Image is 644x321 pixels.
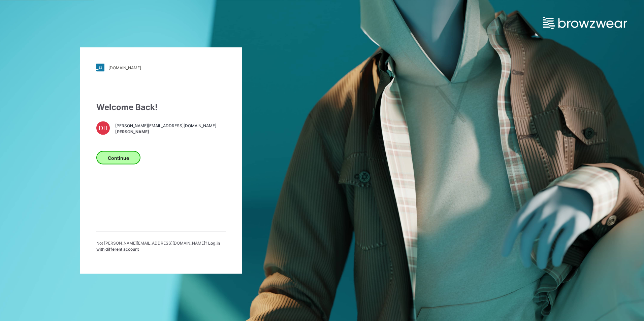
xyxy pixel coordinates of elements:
span: [PERSON_NAME] [115,129,216,135]
div: Welcome Back! [96,101,226,113]
span: [PERSON_NAME][EMAIL_ADDRESS][DOMAIN_NAME] [115,122,216,129]
div: DH [96,121,110,135]
button: Continue [96,151,140,165]
p: Not [PERSON_NAME][EMAIL_ADDRESS][DOMAIN_NAME] ? [96,240,226,252]
img: svg+xml;base64,PHN2ZyB3aWR0aD0iMjgiIGhlaWdodD0iMjgiIHZpZXdCb3g9IjAgMCAyOCAyOCIgZmlsbD0ibm9uZSIgeG... [96,64,104,72]
div: [DOMAIN_NAME] [108,65,141,70]
img: browzwear-logo.73288ffb.svg [543,17,627,29]
a: [DOMAIN_NAME] [96,64,226,72]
